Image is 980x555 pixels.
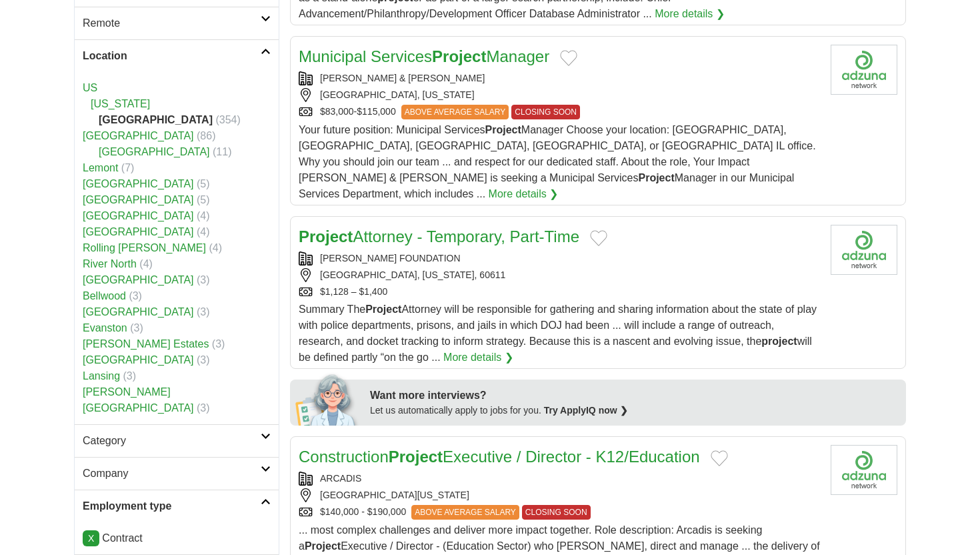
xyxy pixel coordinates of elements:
[75,39,279,72] a: Location
[299,227,353,245] strong: Project
[83,354,194,366] a: [GEOGRAPHIC_DATA]
[212,338,225,350] span: (3)
[299,505,820,520] div: $140,000 - $190,000
[83,530,99,546] a: X
[99,114,213,125] strong: [GEOGRAPHIC_DATA]
[83,130,194,141] a: [GEOGRAPHIC_DATA]
[197,274,210,286] span: (3)
[197,194,210,205] span: (5)
[831,225,897,275] img: Company logo
[299,251,820,265] div: [PERSON_NAME] FOUNDATION
[83,274,194,286] a: [GEOGRAPHIC_DATA]
[299,488,820,502] div: [GEOGRAPHIC_DATA][US_STATE]
[83,48,261,64] h2: Location
[511,105,580,119] span: CLOSING SOON
[209,242,222,253] span: (4)
[370,388,898,404] div: Want more interviews?
[299,88,820,102] div: [GEOGRAPHIC_DATA], [US_STATE]
[590,230,607,246] button: Add to favorite jobs
[99,146,210,157] a: [GEOGRAPHIC_DATA]
[83,178,194,189] a: [GEOGRAPHIC_DATA]
[299,304,817,363] span: Summary The Attorney will be responsible for gathering and sharing information about the state of...
[197,178,210,189] span: (5)
[83,433,261,449] h2: Category
[365,304,401,315] strong: Project
[299,47,549,65] a: Municipal ServicesProjectManager
[83,498,261,514] h2: Employment type
[83,226,194,237] a: [GEOGRAPHIC_DATA]
[370,404,898,418] div: Let us automatically apply to jobs for you.
[83,162,118,173] a: Lemont
[299,71,820,85] div: [PERSON_NAME] & [PERSON_NAME]
[197,210,210,221] span: (4)
[83,258,137,269] a: River North
[83,322,127,334] a: Evanston
[75,457,279,490] a: Company
[299,472,820,486] div: ARCADIS
[401,105,509,119] span: ABOVE AVERAGE SALARY
[831,45,897,95] img: Company logo
[83,82,97,93] a: US
[83,15,261,31] h2: Remote
[139,258,153,269] span: (4)
[83,210,194,221] a: [GEOGRAPHIC_DATA]
[432,47,486,65] strong: Project
[295,372,360,426] img: apply-iq-scientist.png
[123,370,137,382] span: (3)
[299,124,816,199] span: Your future position: Municipal Services Manager Choose your location: [GEOGRAPHIC_DATA], [GEOGRA...
[197,402,210,414] span: (3)
[215,114,240,125] span: (354)
[83,338,209,350] a: [PERSON_NAME] Estates
[197,354,210,366] span: (3)
[443,350,513,366] a: More details ❯
[522,505,591,520] span: CLOSING SOON
[83,242,206,253] a: Rolling [PERSON_NAME]
[761,336,797,347] strong: project
[299,105,820,119] div: $83,000-$115,000
[299,285,820,299] div: $1,128 – $1,400
[831,445,897,495] img: Company logo
[75,490,279,522] a: Employment type
[129,290,142,302] span: (3)
[91,98,150,109] a: [US_STATE]
[197,306,210,318] span: (3)
[711,450,728,466] button: Add to favorite jobs
[83,194,194,205] a: [GEOGRAPHIC_DATA]
[83,306,194,318] a: [GEOGRAPHIC_DATA]
[83,466,261,482] h2: Company
[299,227,579,245] a: ProjectAttorney - Temporary, Part-Time
[305,540,341,552] strong: Project
[83,386,194,414] a: [PERSON_NAME][GEOGRAPHIC_DATA]
[83,370,120,382] a: Lansing
[639,172,675,183] strong: Project
[197,226,210,237] span: (4)
[544,405,628,416] a: Try ApplyIQ now ❯
[75,7,279,39] a: Remote
[655,6,725,22] a: More details ❯
[213,146,231,157] span: (11)
[489,186,559,202] a: More details ❯
[83,530,271,546] li: Contract
[560,50,577,66] button: Add to favorite jobs
[411,505,519,520] span: ABOVE AVERAGE SALARY
[299,448,700,466] a: ConstructionProjectExecutive / Director - K12/Education
[83,290,126,302] a: Bellwood
[121,162,135,173] span: (7)
[485,124,521,135] strong: Project
[299,268,820,282] div: [GEOGRAPHIC_DATA], [US_STATE], 60611
[389,448,443,466] strong: Project
[130,322,143,334] span: (3)
[75,424,279,457] a: Category
[197,130,215,141] span: (86)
